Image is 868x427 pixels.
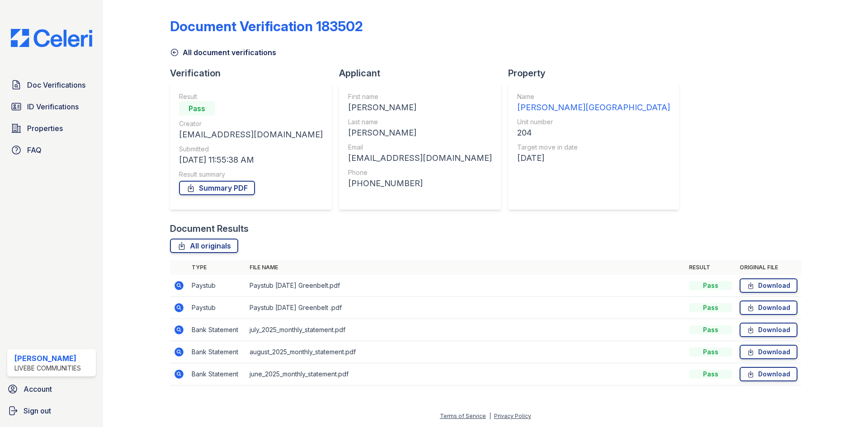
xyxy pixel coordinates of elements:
[7,119,96,137] a: Properties
[246,275,685,297] td: Paystub [DATE] Greenbelt.pdf
[685,260,736,275] th: Result
[740,278,797,293] a: Download
[27,101,79,112] span: ID Verifications
[246,341,685,363] td: august_2025_monthly_statement.pdf
[736,260,801,275] th: Original file
[188,260,246,275] th: Type
[170,239,238,253] a: All originals
[689,281,732,290] div: Pass
[179,92,323,101] div: Result
[179,101,215,116] div: Pass
[14,364,81,373] div: LiveBe Communities
[740,367,797,381] a: Download
[689,347,732,357] div: Pass
[188,297,246,319] td: Paystub
[348,117,492,127] div: Last name
[517,92,670,114] a: Name [PERSON_NAME][GEOGRAPHIC_DATA]
[188,319,246,341] td: Bank Statement
[188,363,246,385] td: Bank Statement
[517,117,670,127] div: Unit number
[179,119,323,128] div: Creator
[246,260,685,275] th: File name
[24,405,51,416] span: Sign out
[740,323,797,337] a: Download
[27,80,85,90] span: Doc Verifications
[517,127,670,139] div: 204
[246,319,685,341] td: july_2025_monthly_statement.pdf
[348,143,492,152] div: Email
[740,345,797,359] a: Download
[179,154,323,166] div: [DATE] 11:55:38 AM
[517,143,670,152] div: Target move in date
[348,177,492,190] div: [PHONE_NUMBER]
[14,353,81,364] div: [PERSON_NAME]
[4,380,99,398] a: Account
[689,325,732,334] div: Pass
[27,145,42,155] span: FAQ
[348,92,492,101] div: First name
[170,222,249,235] div: Document Results
[348,127,492,139] div: [PERSON_NAME]
[339,67,508,80] div: Applicant
[179,128,323,141] div: [EMAIL_ADDRESS][DOMAIN_NAME]
[4,402,99,420] a: Sign out
[170,18,363,34] div: Document Verification 183502
[7,98,96,116] a: ID Verifications
[348,168,492,177] div: Phone
[740,300,797,315] a: Download
[689,370,732,379] div: Pass
[179,145,323,154] div: Submitted
[517,101,670,114] div: [PERSON_NAME][GEOGRAPHIC_DATA]
[508,67,686,80] div: Property
[7,76,96,94] a: Doc Verifications
[489,413,491,419] div: |
[494,413,531,419] a: Privacy Policy
[830,391,859,418] iframe: chat widget
[170,67,339,80] div: Verification
[188,275,246,297] td: Paystub
[188,341,246,363] td: Bank Statement
[348,152,492,164] div: [EMAIL_ADDRESS][DOMAIN_NAME]
[179,170,323,179] div: Result summary
[24,384,52,394] span: Account
[179,181,255,195] a: Summary PDF
[517,152,670,164] div: [DATE]
[170,47,276,58] a: All document verifications
[440,413,486,419] a: Terms of Service
[517,92,670,101] div: Name
[246,363,685,385] td: june_2025_monthly_statement.pdf
[27,123,63,134] span: Properties
[689,303,732,312] div: Pass
[7,141,96,159] a: FAQ
[4,29,99,47] img: CE_Logo_Blue-a8612792a0a2168367f1c8372b55b34899dd931a85d93a1a3d3e32e68fde9ad4.png
[246,297,685,319] td: Paystub [DATE] Greenbelt .pdf
[348,101,492,114] div: [PERSON_NAME]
